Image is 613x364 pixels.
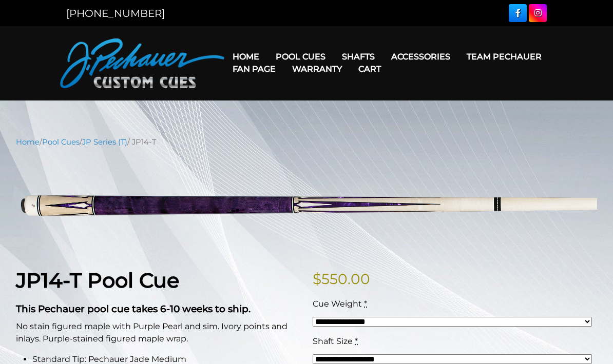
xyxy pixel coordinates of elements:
[284,56,350,82] a: Warranty
[267,44,334,70] a: Pool Cues
[313,270,370,288] bdi: 550.00
[224,44,267,70] a: Home
[224,56,284,82] a: Fan Page
[458,44,550,70] a: Team Pechauer
[383,44,458,70] a: Accessories
[313,270,321,288] span: $
[16,155,597,252] img: jp14-T.png
[350,56,389,82] a: Cart
[16,320,300,345] p: No stain figured maple with Purple Pearl and sim. Ivory points and inlays. Purple-stained figured...
[334,44,383,70] a: Shafts
[313,336,353,346] span: Shaft Size
[60,38,224,88] img: Pechauer Custom Cues
[16,268,179,293] strong: JP14-T Pool Cue
[355,336,358,346] abbr: required
[16,136,597,148] nav: Breadcrumb
[16,137,40,147] a: Home
[16,303,251,315] strong: This Pechauer pool cue takes 6-10 weeks to ship.
[66,7,165,19] a: [PHONE_NUMBER]
[42,137,80,147] a: Pool Cues
[313,299,362,309] span: Cue Weight
[82,137,127,147] a: JP Series (T)
[364,299,367,309] abbr: required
